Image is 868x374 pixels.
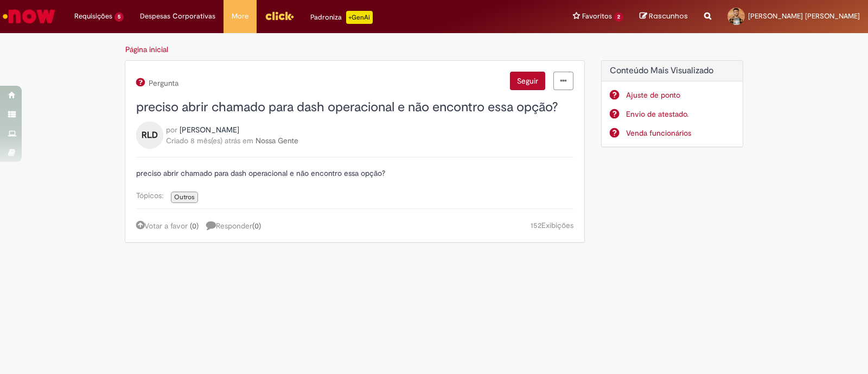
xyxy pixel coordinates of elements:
span: Outros [174,193,195,201]
span: 8 mês(es) atrás [190,136,240,145]
span: Rafael Lopes Dos Santos perfil [180,125,239,135]
span: 0 [192,221,196,231]
span: preciso abrir chamado para dash operacional e não encontro essa opção? [136,99,558,116]
span: Pergunta [147,79,178,87]
time: 11/01/2025 08:22:05 [190,136,240,145]
span: 2 [614,12,623,22]
a: menu Ações [553,72,573,90]
span: More [232,11,248,22]
img: click_logo_yellow_360x200.png [265,8,294,24]
span: por [166,125,177,135]
span: ( ) [252,221,261,231]
h2: Conteúdo Mais Visualizado [610,66,735,76]
button: Seguir [510,72,545,90]
span: 152 [531,220,541,230]
a: Rafael Lopes Dos Santos perfil [180,124,239,135]
span: Tópicos: [136,191,169,200]
span: Rascunhos [649,11,688,21]
img: ServiceNow [1,5,57,27]
span: Requisições [74,11,112,22]
div: Conteúdo Mais Visualizado [601,60,744,148]
a: Nossa Gente [256,136,298,145]
span: Responder [206,221,261,231]
span: Despesas Corporativas [140,11,215,22]
a: Votar a favor [136,221,188,231]
a: Ajuste de ponto [626,90,735,100]
a: Outros [171,192,198,203]
span: RLD [142,126,158,144]
span: Exibições [541,220,573,230]
span: em [242,136,253,145]
span: [PERSON_NAME] [PERSON_NAME] [748,11,860,21]
a: Página inicial [125,45,168,54]
span: 0 [254,221,259,231]
a: Envio de atestado. [626,109,735,119]
a: Venda funcionários [626,128,735,138]
a: 1 resposta, clique para responder [206,220,266,231]
span: ( ) [190,221,199,231]
a: Rascunhos [640,11,688,22]
a: RLD [136,130,163,140]
p: +GenAi [346,11,373,24]
div: Padroniza [310,11,373,24]
span: Favoritos [582,11,612,22]
span: Criado [166,136,188,145]
span: 5 [114,12,124,22]
p: preciso abrir chamado para dash operacional e não encontro essa opção? [136,168,573,178]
